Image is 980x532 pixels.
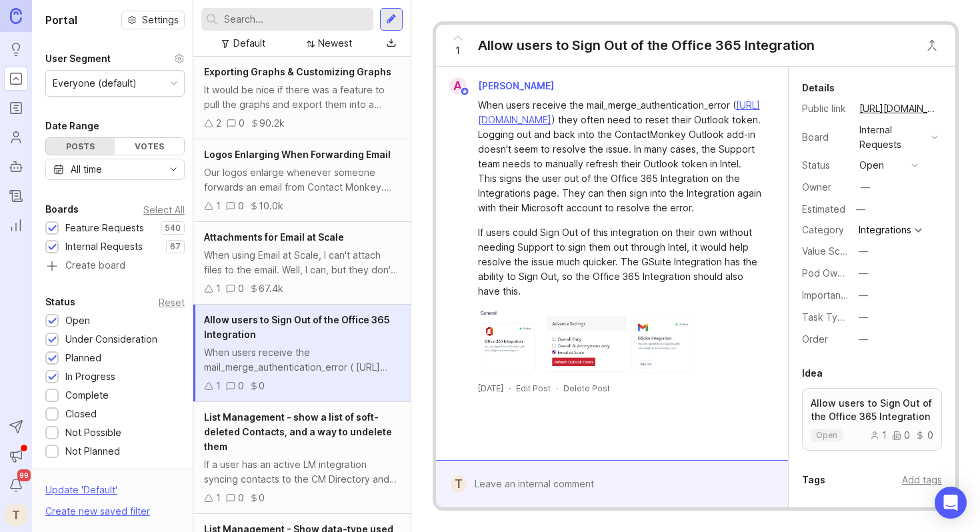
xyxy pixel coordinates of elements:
[855,100,942,117] a: [URL][DOMAIN_NAME]
[204,314,390,340] span: Allow users to Sign Out of the Office 365 Integration
[17,469,31,481] span: 99
[4,96,28,120] a: Roadmaps
[65,388,109,403] div: Complete
[859,244,868,259] div: —
[238,379,244,393] div: 0
[204,66,391,77] span: Exporting Graphs & Customizing Graphs
[802,205,845,214] div: Estimated
[65,425,121,440] div: Not Possible
[159,299,185,306] div: Reset
[143,206,185,213] div: Select All
[45,504,150,519] div: Create new saved filter
[259,116,285,131] div: 90.2k
[478,36,815,55] div: Allow users to Sign Out of the Office 365 Integration
[802,388,942,451] a: Allow users to Sign Out of the Office 365 Integrationopen100
[65,332,157,347] div: Under Consideration
[45,12,77,28] h1: Portal
[902,473,942,487] div: Add tags
[259,199,283,213] div: 10.0k
[802,158,849,173] div: Status
[4,125,28,149] a: Users
[478,383,503,394] a: [DATE]
[478,98,761,215] div: When users receive the mail_merge_authentication_error ( ) they often need to reset their Outlook...
[935,487,967,519] div: Open Intercom Messenger
[4,444,28,468] button: Announcements
[4,213,28,237] a: Reporting
[631,309,697,376] img: https://canny-assets.io/images/98aab35ad26c2a17d18956b76a5417bf.png
[802,101,849,116] div: Public link
[861,180,870,195] div: —
[455,43,460,58] span: 1
[193,305,411,402] a: Allow users to Sign Out of the Office 365 IntegrationWhen users receive the mail_merge_authentica...
[204,231,344,243] span: Attachments for Email at Scale
[204,83,400,112] div: It would be nice if there was a feature to pull the graphs and export them into a PowerPoint. We ...
[46,138,115,155] div: Posts
[802,223,849,237] div: Category
[45,118,99,134] div: Date Range
[45,201,79,217] div: Boards
[170,241,181,252] p: 67
[204,411,392,452] span: List Management - show a list of soft-deleted Contacts, and a way to undelete them
[859,288,868,303] div: —
[45,483,117,504] div: Update ' Default '
[224,12,368,27] input: Search...
[65,351,101,365] div: Planned
[802,311,849,323] label: Task Type
[852,201,869,218] div: —
[193,222,411,305] a: Attachments for Email at ScaleWhen using Email at Scale, I can't attach files to the email. Well,...
[239,116,245,131] div: 0
[204,345,400,375] div: When users receive the mail_merge_authentication_error ( [URL][DOMAIN_NAME] ) they often need to ...
[892,431,910,440] div: 0
[441,77,565,95] a: A[PERSON_NAME]
[121,11,185,29] button: Settings
[802,267,870,279] label: Pod Ownership
[216,379,221,393] div: 1
[204,248,400,277] div: When using Email at Scale, I can't attach files to the email. Well, I can, but they don't actuall...
[816,430,837,441] p: open
[216,491,221,505] div: 1
[163,164,184,175] svg: toggle icon
[233,36,265,51] div: Default
[478,80,554,91] span: [PERSON_NAME]
[811,397,933,423] p: Allow users to Sign Out of the Office 365 Integration
[45,51,111,67] div: User Segment
[71,162,102,177] div: All time
[4,67,28,91] a: Portal
[53,76,137,91] div: Everyone (default)
[459,87,469,97] img: member badge
[919,32,945,59] button: Close button
[193,57,411,139] a: Exporting Graphs & Customizing GraphsIt would be nice if there was a feature to pull the graphs a...
[563,383,610,394] div: Delete Post
[10,8,22,23] img: Canny Home
[870,431,887,440] div: 1
[115,138,183,155] div: Votes
[802,472,825,488] div: Tags
[238,281,244,296] div: 0
[915,431,933,440] div: 0
[4,503,28,527] button: T
[204,457,400,487] div: If a user has an active LM integration syncing contacts to the CM Directory and deletes a contact...
[216,116,221,131] div: 2
[318,36,352,51] div: Newest
[859,310,868,325] div: —
[142,13,179,27] span: Settings
[4,415,28,439] button: Send to Autopilot
[259,379,265,393] div: 0
[238,199,244,213] div: 0
[4,473,28,497] button: Notifications
[4,37,28,61] a: Ideas
[802,289,852,301] label: Importance
[859,266,868,281] div: —
[193,402,411,514] a: List Management - show a list of soft-deleted Contacts, and a way to undelete themIf a user has a...
[65,239,143,254] div: Internal Requests
[802,130,849,145] div: Board
[509,383,511,394] div: ·
[65,369,115,384] div: In Progress
[451,475,467,493] div: T
[478,309,535,376] img: https://canny-assets.io/images/4f1444344ba853f06072aa43f8b37e7d.png
[556,383,558,394] div: ·
[802,333,828,345] label: Order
